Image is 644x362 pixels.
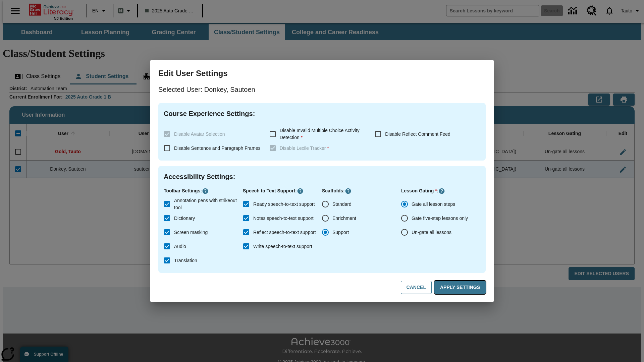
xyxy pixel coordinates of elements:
span: Annotation pens with strikeout tool [174,197,237,211]
p: Selected User: Donkey, Sautoen [158,84,486,95]
span: Support [332,229,349,236]
button: Click here to know more about [202,188,209,194]
span: Audio [174,243,186,250]
button: Apply Settings [434,281,486,294]
label: These settings are specific to individual classes. To see these settings or make changes, please ... [160,127,264,141]
span: Gate all lesson steps [412,201,455,208]
p: Lesson Gating : [401,187,480,194]
button: Click here to know more about [297,188,304,194]
p: Scaffolds : [322,187,401,194]
span: Un-gate all lessons [412,229,451,236]
span: Reflect speech-to-text support [253,229,316,236]
span: Notes speech-to-text support [253,215,314,222]
span: Disable Reflect Comment Feed [385,131,450,137]
span: Disable Sentence and Paragraph Frames [174,145,261,151]
button: Click here to know more about [438,188,445,194]
span: Disable Avatar Selection [174,131,225,137]
button: Click here to know more about [345,188,352,194]
span: Disable Lexile Tracker [280,145,329,151]
span: Standard [332,201,352,208]
span: Screen masking [174,229,208,236]
p: Toolbar Settings : [164,187,243,194]
span: Ready speech-to-text support [253,201,315,208]
label: These settings are specific to individual classes. To see these settings or make changes, please ... [266,141,370,155]
span: Translation [174,257,197,264]
h3: Edit User Settings [158,68,486,79]
span: Dictionary [174,215,195,222]
span: Enrichment [332,215,356,222]
p: Speech to Text Support : [243,187,322,194]
span: Disable Invalid Multiple Choice Activity Detection [280,128,360,140]
h4: Accessibility Settings : [164,171,480,182]
button: Cancel [401,281,432,294]
span: Write speech-to-text support [253,243,312,250]
span: Gate five-step lessons only [412,215,468,222]
h4: Course Experience Settings : [164,108,480,119]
